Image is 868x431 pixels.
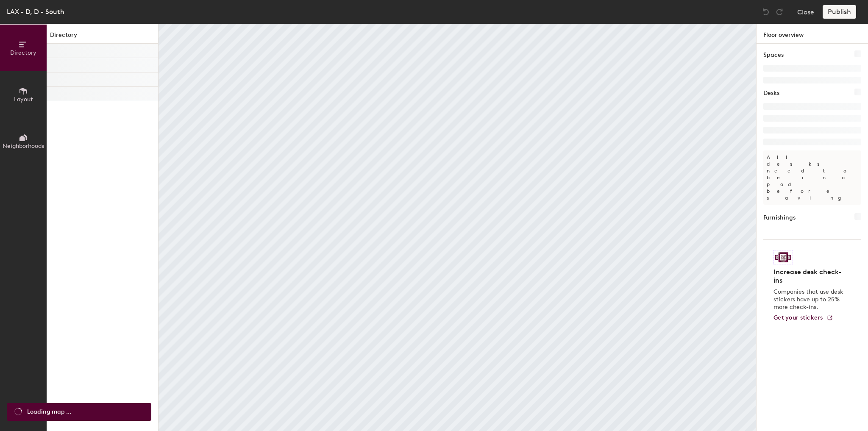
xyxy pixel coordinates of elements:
h1: Directory [47,31,158,44]
span: Loading map ... [27,407,71,417]
h1: Floor overview [757,24,868,44]
a: Get your stickers [773,314,833,322]
canvas: Map [159,24,756,431]
span: Get your stickers [773,314,823,321]
span: Neighborhoods [3,142,44,150]
img: Sticker logo [773,250,793,264]
span: Directory [10,49,36,56]
button: Close [797,5,814,19]
img: Undo [762,8,770,16]
span: Layout [14,96,33,103]
div: LAX - D, D - South [7,6,64,17]
h1: Furnishings [763,213,796,222]
h4: Increase desk check-ins [773,268,846,285]
h1: Spaces [763,50,784,60]
p: All desks need to be in a pod before saving [763,150,861,205]
h1: Desks [763,89,779,98]
img: Redo [775,8,784,16]
p: Companies that use desk stickers have up to 25% more check-ins. [773,288,846,311]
